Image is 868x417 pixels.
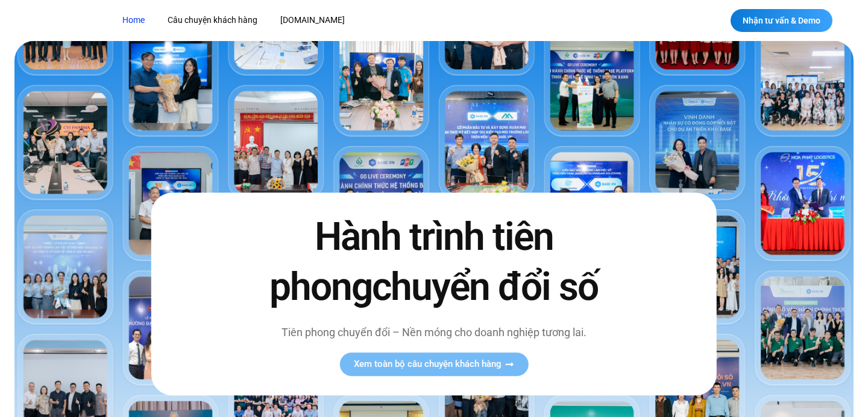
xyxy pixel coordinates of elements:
a: Xem toàn bộ câu chuyện khách hàng [339,352,528,376]
a: [DOMAIN_NAME] [271,9,354,31]
span: Nhận tư vấn & Demo [743,16,820,25]
nav: Menu [113,9,529,31]
h2: Hành trình tiên phong [244,212,624,312]
span: Xem toàn bộ câu chuyện khách hàng [354,360,502,369]
p: Tiên phong chuyển đổi – Nền móng cho doanh nghiệp tương lai. [244,324,624,340]
span: chuyển đổi số [372,264,598,310]
a: Nhận tư vấn & Demo [731,9,832,32]
a: Câu chuyện khách hàng [159,9,266,31]
a: Home [113,9,154,31]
